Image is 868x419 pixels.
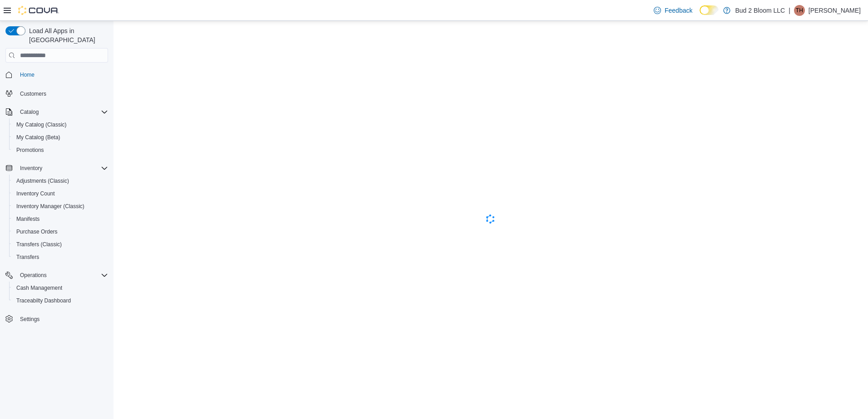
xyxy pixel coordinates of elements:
a: Adjustments (Classic) [13,175,73,186]
span: Catalog [20,108,39,116]
a: Transfers (Classic) [13,239,65,250]
button: Adjustments (Classic) [9,175,112,187]
a: Home [16,69,38,80]
span: Inventory Manager (Classic) [16,203,84,210]
span: Operations [16,270,108,281]
p: | [789,5,790,16]
span: Adjustments (Classic) [16,177,69,185]
button: Purchase Orders [9,225,112,238]
button: Cash Management [9,282,112,294]
button: My Catalog (Classic) [9,118,112,131]
span: Purchase Orders [13,226,108,237]
span: Purchase Orders [16,228,58,235]
button: Traceabilty Dashboard [9,294,112,307]
button: Operations [2,269,112,282]
span: Catalog [16,107,108,117]
span: Home [16,69,108,80]
a: Traceabilty Dashboard [13,295,74,306]
button: My Catalog (Beta) [9,131,112,144]
span: My Catalog (Classic) [13,119,108,130]
a: Transfers [13,252,43,263]
span: Customers [20,90,46,97]
a: Settings [16,314,43,325]
button: Promotions [9,144,112,156]
button: Home [2,68,112,81]
button: Customers [2,87,112,100]
a: Inventory Count [13,188,59,199]
button: Inventory Manager (Classic) [9,200,112,213]
span: Settings [20,316,39,323]
span: Inventory Count [13,188,108,199]
button: Inventory [16,163,46,174]
a: Customers [16,88,50,99]
input: Dark Mode [700,5,719,15]
span: Inventory Count [16,190,55,197]
button: Operations [16,270,50,281]
span: Cash Management [16,284,62,292]
button: Catalog [2,106,112,118]
p: Bud 2 Bloom LLC [735,5,785,16]
span: Transfers [13,252,108,263]
span: Transfers (Classic) [16,241,62,248]
span: Transfers (Classic) [13,239,108,250]
button: Transfers (Classic) [9,238,112,251]
a: Manifests [13,214,43,224]
span: Inventory [16,163,108,174]
div: Tom Hart [794,5,805,16]
span: Traceabilty Dashboard [16,297,71,304]
span: Operations [20,272,47,279]
span: My Catalog (Beta) [16,134,60,141]
img: Cova [18,6,59,15]
span: Inventory [20,165,42,172]
span: Load All Apps in [GEOGRAPHIC_DATA] [25,26,108,44]
button: Catalog [16,107,42,117]
span: Traceabilty Dashboard [13,295,108,306]
a: My Catalog (Beta) [13,132,64,143]
nav: Complex example [5,64,108,349]
a: Cash Management [13,283,66,293]
span: TH [796,5,803,16]
span: My Catalog (Beta) [13,132,108,143]
button: Manifests [9,213,112,225]
button: Inventory Count [9,187,112,200]
a: Feedback [650,1,696,19]
a: Inventory Manager (Classic) [13,201,88,212]
button: Inventory [2,162,112,175]
a: Purchase Orders [13,226,61,237]
span: Promotions [13,145,108,156]
button: Settings [2,312,112,326]
button: Transfers [9,251,112,263]
span: Customers [16,88,108,99]
span: Inventory Manager (Classic) [13,201,108,212]
span: Manifests [13,214,108,224]
span: Promotions [16,146,44,154]
a: My Catalog (Classic) [13,119,70,130]
span: Feedback [665,6,692,15]
span: Transfers [16,253,39,261]
a: Promotions [13,145,48,156]
span: My Catalog (Classic) [16,121,67,128]
span: Home [20,71,35,78]
span: Settings [16,313,108,325]
span: Manifests [16,215,39,223]
span: Cash Management [13,283,108,293]
span: Adjustments (Classic) [13,175,108,186]
p: [PERSON_NAME] [809,5,861,16]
